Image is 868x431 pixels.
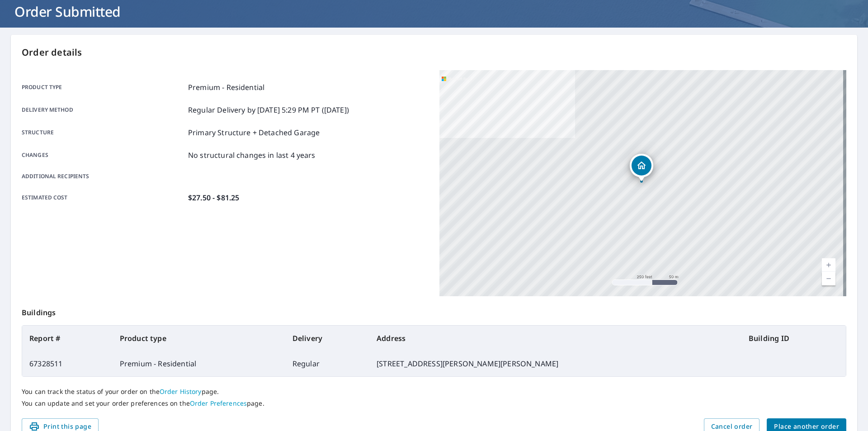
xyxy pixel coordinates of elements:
td: Regular [285,351,369,376]
p: Changes [22,150,184,161]
div: Dropped pin, building 1, Residential property, 111 Usher Rd Hudson, IA 50643 [630,154,653,182]
td: Premium - Residential [113,351,285,376]
th: Building ID [741,326,846,351]
th: Delivery [285,326,369,351]
p: You can track the status of your order on the page. [22,388,846,396]
a: Current Level 17, Zoom Out [822,272,835,285]
a: Order Preferences [190,399,247,407]
td: 67328511 [22,351,113,376]
p: Premium - Residential [188,82,264,93]
a: Current Level 17, Zoom In [822,258,835,272]
p: Delivery method [22,104,184,115]
p: Estimated cost [22,192,184,203]
p: Additional recipients [22,172,184,180]
p: No structural changes in last 4 years [188,150,316,161]
th: Product type [113,326,285,351]
p: Buildings [22,296,846,325]
p: Regular Delivery by [DATE] 5:29 PM PT ([DATE]) [188,104,349,115]
h1: Order Submitted [11,2,857,21]
p: Structure [22,127,184,138]
p: You can update and set your order preferences on the page. [22,399,846,407]
th: Address [369,326,741,351]
th: Report # [22,326,113,351]
p: $27.50 - $81.25 [188,192,239,203]
a: Order History [160,387,202,396]
p: Order details [22,46,846,59]
p: Product type [22,82,184,93]
td: [STREET_ADDRESS][PERSON_NAME][PERSON_NAME] [369,351,741,376]
p: Primary Structure + Detached Garage [188,127,320,138]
